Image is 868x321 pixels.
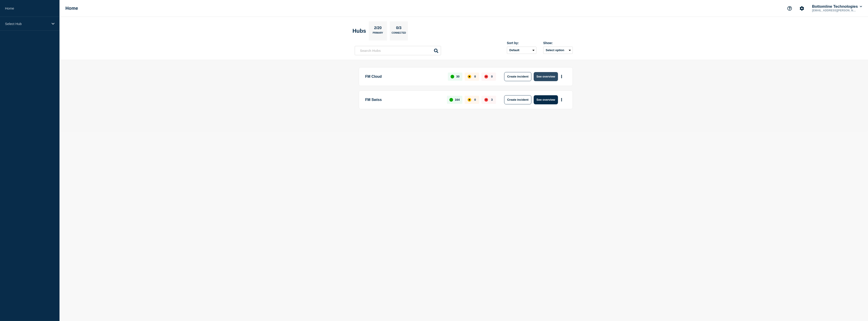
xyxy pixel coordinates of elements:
button: Support [785,4,794,13]
div: Show: [543,41,573,45]
div: up [449,98,453,102]
button: Account settings [797,4,807,13]
button: Create incident [504,72,531,81]
button: See overview [534,72,558,81]
p: 0 [491,75,493,78]
button: Create incident [504,95,531,104]
p: 2/20 [372,26,383,32]
button: Bottomline Technologies [811,4,863,9]
p: 0 [474,98,476,101]
p: 0 [474,75,476,78]
button: See overview [534,95,558,104]
div: affected [468,98,471,102]
h2: Hubs [352,28,366,34]
input: Search Hubs [355,46,441,55]
button: More actions [559,72,565,81]
h1: Home [65,6,78,11]
div: down [484,75,488,78]
p: FM Swiss [365,95,442,104]
p: 0/3 [394,26,403,32]
p: [EMAIL_ADDRESS][PERSON_NAME][DOMAIN_NAME] [811,9,858,12]
div: up [451,75,454,78]
div: down [484,98,488,102]
p: 164 [455,98,460,101]
select: Sort by [507,47,536,54]
p: 3 [491,98,493,101]
div: affected [468,75,471,78]
button: Select option [543,47,573,54]
div: Sort by: [507,41,536,45]
p: 30 [456,75,459,78]
p: Connected [392,32,406,36]
p: FM Cloud [365,72,443,81]
p: Select Hub [5,22,49,26]
button: More actions [559,95,565,104]
p: Primary [373,32,383,36]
